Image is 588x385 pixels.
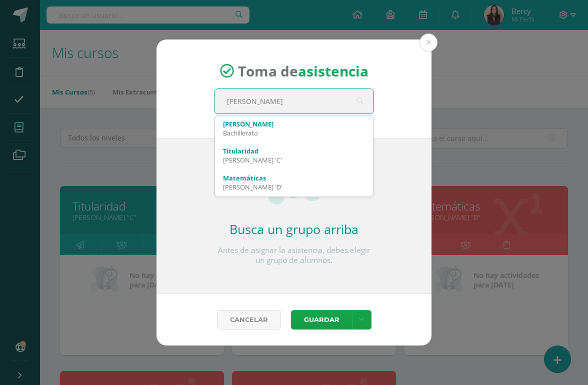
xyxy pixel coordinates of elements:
[217,310,281,329] a: Cancelar
[223,119,365,128] div: [PERSON_NAME]
[214,220,374,237] h2: Busca un grupo arriba
[223,182,365,191] div: [PERSON_NAME] 'D'
[223,128,365,137] div: Bachillerato
[238,61,368,80] span: Toma de
[223,173,365,182] div: Matemáticas
[419,33,437,51] button: Close (Esc)
[223,146,365,155] div: Titularidad
[223,155,365,164] div: [PERSON_NAME] 'C'
[298,61,368,80] strong: asistencia
[214,89,373,113] input: Busca un grado o sección aquí...
[291,310,352,329] button: Guardar
[214,245,374,265] p: Antes de asignar la asistencia, debes elegir un grupo de alumnos.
